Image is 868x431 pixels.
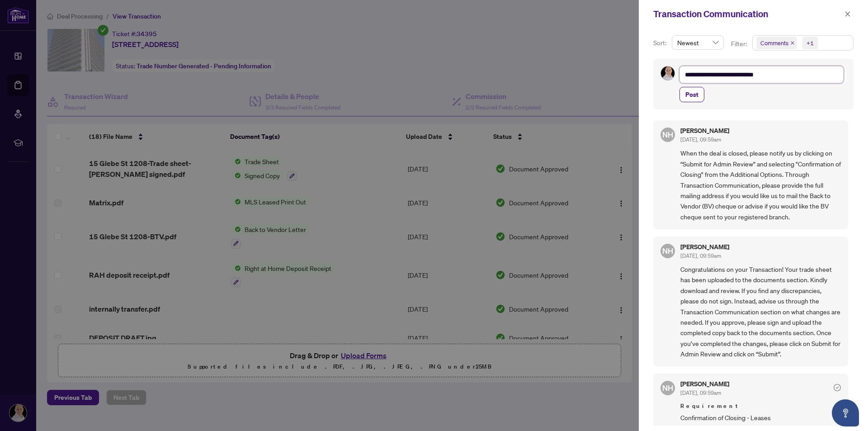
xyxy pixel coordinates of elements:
[680,381,729,387] h5: [PERSON_NAME]
[834,384,841,391] span: check-circle
[653,38,668,48] p: Sort:
[680,128,729,134] h5: [PERSON_NAME]
[760,38,788,47] span: Comments
[807,38,814,47] div: +1
[731,39,748,49] p: Filter:
[790,41,795,45] span: close
[680,148,841,222] span: When the deal is closed, please notify us by clicking on “Submit for Admin Review” and selecting ...
[756,37,797,49] span: Comments
[832,399,859,426] button: Open asap
[680,389,721,396] span: [DATE], 09:59am
[680,252,721,259] span: [DATE], 09:59am
[662,382,673,394] span: NH
[680,136,721,143] span: [DATE], 09:59am
[685,87,698,102] span: Post
[679,87,704,102] button: Post
[661,66,675,80] img: Profile Icon
[653,7,842,21] div: Transaction Communication
[677,36,718,49] span: Newest
[680,264,841,359] span: Congratulations on your Transaction! Your trade sheet has been uploaded to the documents section....
[662,129,673,141] span: NH
[680,402,841,411] span: Requirement
[662,245,673,257] span: NH
[680,412,841,423] span: Confirmation of Closing - Leases
[680,244,729,250] h5: [PERSON_NAME]
[844,11,851,17] span: close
